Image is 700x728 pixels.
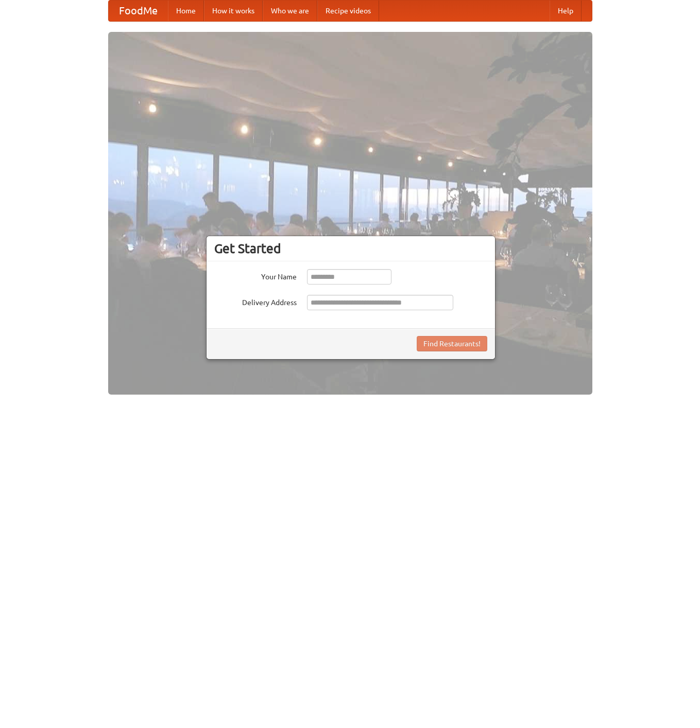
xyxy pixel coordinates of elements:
[109,1,168,21] a: FoodMe
[204,1,263,21] a: How it works
[317,1,379,21] a: Recipe videos
[214,295,297,308] label: Delivery Address
[214,241,487,256] h3: Get Started
[550,1,582,21] a: Help
[263,1,317,21] a: Who we are
[417,336,487,351] button: Find Restaurants!
[168,1,204,21] a: Home
[214,269,297,282] label: Your Name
